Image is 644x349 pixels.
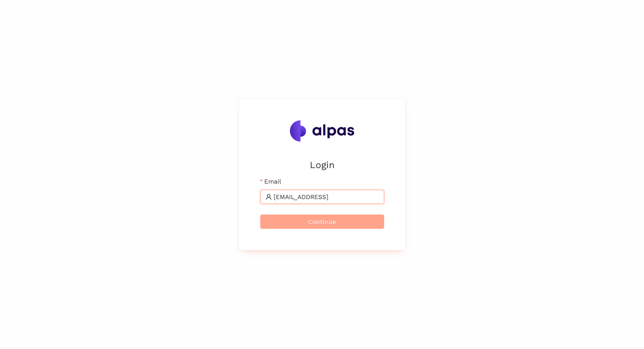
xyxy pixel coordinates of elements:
[260,176,281,186] label: Email
[290,120,355,142] img: Alpas.ai Logo
[260,157,384,172] h2: Login
[308,217,336,226] span: Continue
[266,194,272,200] span: user
[260,215,384,229] button: Continue
[274,192,379,202] input: Email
